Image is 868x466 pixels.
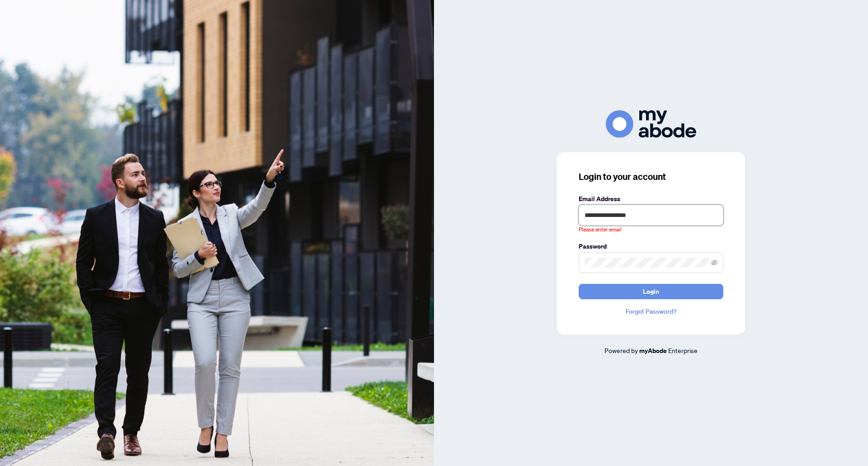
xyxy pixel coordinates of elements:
span: Login [643,284,659,299]
label: Password [579,241,723,251]
h3: Login to your account [579,170,723,183]
img: ma-logo [606,110,696,138]
a: Forgot Password? [579,306,723,316]
a: myAbode [639,346,667,356]
span: Please enter email [579,226,622,234]
span: Enterprise [668,346,698,354]
label: Email Address [579,194,723,204]
span: eye-invisible [711,259,717,266]
button: Login [579,284,723,299]
span: Powered by [604,346,638,354]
